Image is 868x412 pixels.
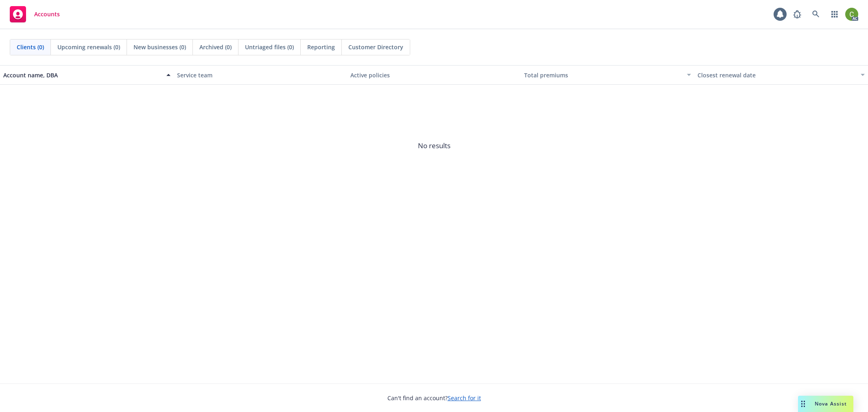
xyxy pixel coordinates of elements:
[789,6,805,22] a: Report a Bug
[57,43,120,51] span: Upcoming renewals (0)
[7,3,63,26] a: Accounts
[17,43,44,51] span: Clients (0)
[348,43,403,51] span: Customer Directory
[347,65,521,85] button: Active policies
[815,400,847,407] span: Nova Assist
[448,394,481,402] a: Search for it
[798,396,853,412] button: Nova Assist
[199,43,232,51] span: Archived (0)
[350,71,518,79] div: Active policies
[845,8,858,21] img: photo
[697,71,856,79] div: Closest renewal date
[387,394,481,402] span: Can't find an account?
[133,43,186,51] span: New businesses (0)
[307,43,335,51] span: Reporting
[3,71,162,79] div: Account name, DBA
[808,6,824,22] a: Search
[694,65,868,85] button: Closest renewal date
[34,11,60,18] span: Accounts
[177,71,344,79] div: Service team
[826,6,843,22] a: Switch app
[798,396,808,412] div: Drag to move
[524,71,682,79] div: Total premiums
[521,65,695,85] button: Total premiums
[174,65,348,85] button: Service team
[245,43,294,51] span: Untriaged files (0)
